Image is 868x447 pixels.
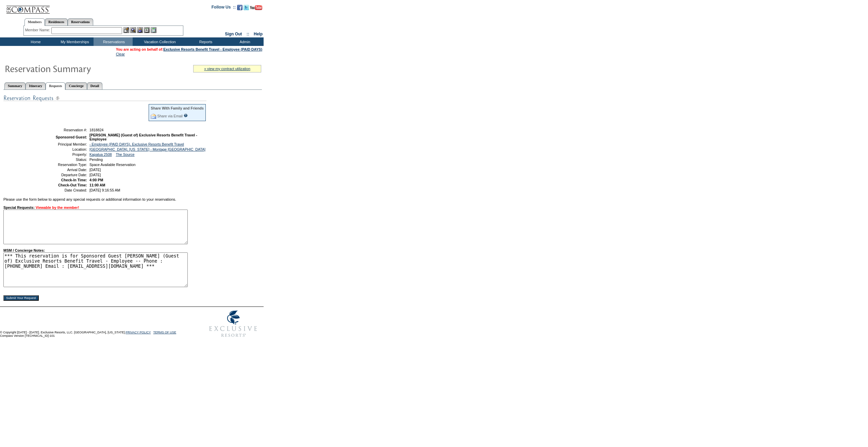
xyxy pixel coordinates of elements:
span: Please use the form below to append any special requests or additional information to your reserv... [3,197,176,201]
img: Impersonate [137,27,143,33]
a: Requests [46,82,65,90]
a: Sign Out [225,32,242,36]
strong: Check-Out Time: [58,183,87,187]
a: Summary [4,82,26,89]
input: What is this? [184,114,188,117]
a: Exclusive Resorts Benefit Travel - Employee (PAID DAYS) [163,47,262,51]
a: TERMS OF USE [153,331,177,334]
td: Reservation #: [38,128,87,132]
span: Pending [89,158,103,162]
img: b_edit.gif [123,27,129,33]
a: Residences [45,18,68,26]
td: My Memberships [54,37,94,46]
strong: Check-In Time: [61,178,87,182]
a: [GEOGRAPHIC_DATA], [US_STATE] - Montage [GEOGRAPHIC_DATA] [89,147,205,151]
a: The Source [116,152,134,156]
td: Vacation Collection [133,37,185,46]
span: 11:00 AM [89,183,105,187]
a: Help [254,32,263,36]
img: View [130,27,136,33]
a: Kapalua 2508 [89,152,112,156]
a: Become our fan on Facebook [237,7,243,11]
td: Location: [38,147,87,151]
span: [PERSON_NAME] (Guest of) Exclusive Resorts Benefit Travel - Employee [89,133,197,141]
div: Share With Family and Friends [151,106,204,110]
textarea: *** This reservation is for Sponsored Guest [PERSON_NAME] (Guest of) Exclusive Resorts Benefit Tr... [3,252,188,287]
img: Reservations [144,27,150,33]
span: [DATE] [89,173,101,177]
span: Space Available Reservation [89,163,135,167]
a: PRIVACY POLICY [126,331,151,334]
a: Concierge [65,82,87,89]
a: » view my contract utilization [204,67,250,71]
td: Reports [185,37,224,46]
span: Viewable by the member! [36,205,79,210]
td: Property: [38,152,87,156]
span: 1818824 [89,128,104,132]
a: - Employee (PAID DAYS), Exclusive Resorts Benefit Travel [89,142,184,146]
img: Reservaton Summary [4,62,140,75]
td: Reservation Type: [38,163,87,167]
strong: MSM / Concierge Notes: [3,248,188,288]
a: Reservations [68,18,93,26]
img: Subscribe to our YouTube Channel [250,5,262,10]
span: [DATE] 9:16:55 AM [89,188,120,192]
td: Status: [38,158,87,162]
td: Follow Us :: [212,4,236,12]
img: Special Requests [3,94,206,102]
span: 4:00 PM [89,178,103,182]
div: Member Name: [25,27,51,33]
a: Members [24,18,45,26]
img: Follow us on Twitter [244,5,249,10]
img: Exclusive Resorts [203,307,264,341]
a: Clear [116,52,125,56]
img: b_calculator.gif [151,27,156,33]
strong: Special Requests: [3,205,35,210]
span: [DATE] [89,168,101,172]
td: Principal Member: [38,142,87,146]
td: Reservations [94,37,133,46]
img: Become our fan on Facebook [237,5,243,10]
a: Itinerary [26,82,46,89]
a: Subscribe to our YouTube Channel [250,7,262,11]
td: Admin [224,37,264,46]
a: Share via Email [157,114,183,118]
strong: Sponsored Guest: [56,135,87,139]
a: Detail [87,82,103,89]
a: Follow us on Twitter [244,7,249,11]
td: Arrival Date: [38,168,87,172]
td: Date Created: [38,188,87,192]
td: Home [15,37,54,46]
td: Departure Date: [38,173,87,177]
span: :: [247,32,249,36]
span: You are acting on behalf of: [116,47,262,51]
input: Submit Your Request [3,295,39,301]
